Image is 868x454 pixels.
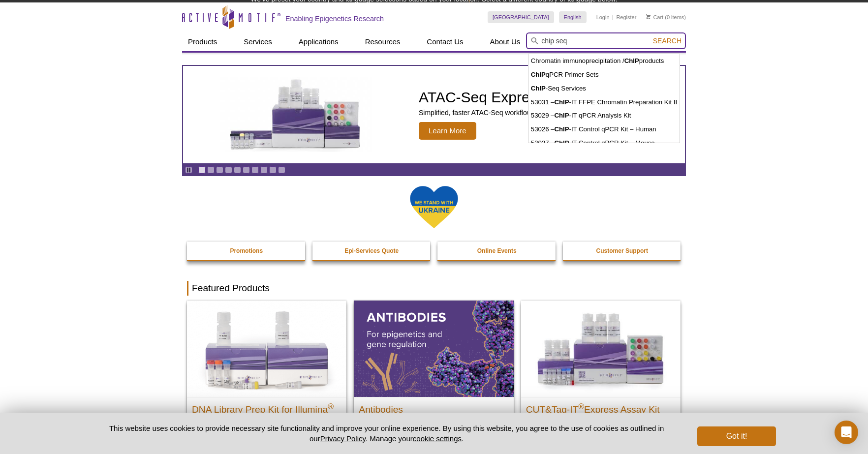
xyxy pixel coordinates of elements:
[225,166,232,174] a: Go to slide 4
[409,185,459,229] img: We Stand With Ukraine
[528,122,680,136] li: 53026 – -IT Control qPCR Kit – Human
[612,11,614,23] li: |
[646,14,663,21] a: Cart
[234,166,241,174] a: Go to slide 5
[207,166,215,174] a: Go to slide 2
[624,57,639,64] strong: ChIP
[477,247,517,254] strong: Online Events
[484,32,527,51] a: About Us
[653,37,682,45] span: Search
[559,11,587,23] a: English
[528,82,680,95] li: -Seq Services
[419,108,655,117] p: Simplified, faster ATAC-Seq workflow delivering the same great quality results
[328,402,334,410] sup: ®
[198,166,206,174] a: Go to slide 1
[215,77,377,152] img: ATAC-Seq Express Kit
[596,14,610,21] a: Login
[528,109,680,122] li: 53029 – -IT qPCR Analysis Kit
[554,98,569,106] strong: ChIP
[835,421,858,444] div: Open Intercom Messenger
[437,242,557,260] a: Online Events
[354,301,513,450] a: All Antibodies Antibodies Application-tested antibodies for ChIP, CUT&Tag, and CUT&RUN.
[192,400,341,415] h2: DNA Library Prep Kit for Illumina
[531,85,546,92] strong: ChIP
[293,32,344,51] a: Applications
[187,281,681,296] h2: Featured Products
[697,426,776,446] button: Got it!
[251,166,259,174] a: Go to slide 7
[563,242,682,260] a: Customer Support
[187,242,306,260] a: Promotions
[419,122,476,140] span: Learn More
[578,402,584,410] sup: ®
[243,166,250,174] a: Go to slide 6
[528,95,680,109] li: 53031 – -IT FFPE Chromatin Preparation Kit II
[238,32,278,51] a: Services
[312,242,432,260] a: Epi-Services Quote
[183,66,685,163] article: ATAC-Seq Express Kit
[185,166,192,174] a: Toggle autoplay
[521,301,681,450] a: CUT&Tag-IT® Express Assay Kit CUT&Tag-IT®Express Assay Kit Less variable and higher-throughput ge...
[419,90,655,105] h2: ATAC-Seq Express Kit
[528,68,680,82] li: qPCR Primer Sets
[269,166,277,174] a: Go to slide 9
[359,400,508,415] h2: Antibodies
[531,71,546,78] strong: ChIP
[230,247,263,254] strong: Promotions
[650,36,684,45] button: Search
[183,66,685,163] a: ATAC-Seq Express Kit ATAC-Seq Express Kit Simplified, faster ATAC-Seq workflow delivering the sam...
[285,14,384,23] h2: Enabling Epigenetics Research
[488,11,554,23] a: [GEOGRAPHIC_DATA]
[528,136,680,150] li: 53027 – -IT Control qPCR Kit – Mouse
[554,139,569,147] strong: ChIP
[554,112,569,119] strong: ChIP
[521,301,681,397] img: CUT&Tag-IT® Express Assay Kit
[182,32,223,51] a: Products
[596,247,648,254] strong: Customer Support
[320,434,366,443] a: Privacy Policy
[526,32,686,49] input: Keyword, Cat. No.
[646,14,651,19] img: Your Cart
[554,125,569,133] strong: ChIP
[646,11,686,23] li: (0 items)
[616,14,636,21] a: Register
[260,166,268,174] a: Go to slide 8
[359,32,406,51] a: Resources
[216,166,223,174] a: Go to slide 3
[187,301,346,397] img: DNA Library Prep Kit for Illumina
[344,247,399,254] strong: Epi-Services Quote
[526,400,676,415] h2: CUT&Tag-IT Express Assay Kit
[413,434,462,443] button: cookie settings
[354,301,513,397] img: All Antibodies
[92,423,681,444] p: This website uses cookies to provide necessary site functionality and improve your online experie...
[528,54,680,68] li: Chromatin immunoprecipitation / products
[278,166,285,174] a: Go to slide 10
[421,32,469,51] a: Contact Us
